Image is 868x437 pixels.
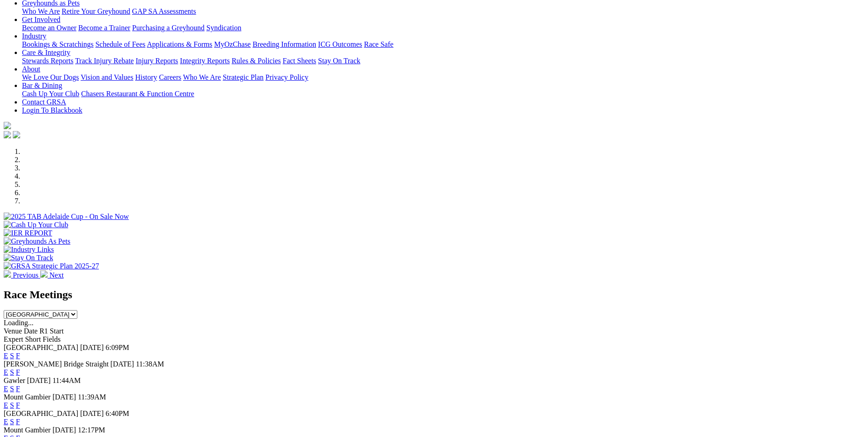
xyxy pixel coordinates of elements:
[22,90,864,98] div: Bar & Dining
[132,7,196,15] a: GAP SA Assessments
[62,7,130,15] a: Retire Your Greyhound
[22,98,66,106] a: Contact GRSA
[206,24,241,32] a: Syndication
[4,271,40,279] a: Previous
[25,335,41,343] span: Short
[136,360,164,368] span: 11:38AM
[22,7,60,15] a: Who We Are
[16,385,20,393] a: F
[183,73,221,81] a: Who We Are
[4,319,33,327] span: Loading...
[4,401,8,409] a: E
[4,246,54,254] img: Industry Links
[4,352,8,360] a: E
[4,393,51,401] span: Mount Gambier
[283,57,316,65] a: Fact Sheets
[10,401,14,409] a: S
[81,90,194,98] a: Chasers Restaurant & Function Centre
[364,40,393,48] a: Race Safe
[4,344,78,351] span: [GEOGRAPHIC_DATA]
[80,410,104,417] span: [DATE]
[180,57,230,65] a: Integrity Reports
[49,271,64,279] span: Next
[4,368,8,376] a: E
[78,426,105,434] span: 12:17PM
[16,352,20,360] a: F
[16,368,20,376] a: F
[22,106,82,114] a: Login To Blackbook
[22,65,40,73] a: About
[53,393,76,401] span: [DATE]
[27,377,51,384] span: [DATE]
[232,57,281,65] a: Rules & Policies
[147,40,212,48] a: Applications & Forms
[4,360,108,368] span: [PERSON_NAME] Bridge Straight
[223,73,264,81] a: Strategic Plan
[265,73,308,81] a: Privacy Policy
[75,57,134,65] a: Track Injury Rebate
[10,418,14,426] a: S
[214,40,251,48] a: MyOzChase
[4,213,129,221] img: 2025 TAB Adelaide Cup - On Sale Now
[4,270,11,278] img: chevron-left-pager-white.svg
[39,327,64,335] span: R1 Start
[4,377,25,384] span: Gawler
[4,254,53,262] img: Stay On Track
[16,418,20,426] a: F
[22,32,46,40] a: Industry
[106,344,129,351] span: 6:09PM
[43,335,60,343] span: Fields
[4,229,52,237] img: IER REPORT
[253,40,316,48] a: Breeding Information
[4,221,68,229] img: Cash Up Your Club
[4,131,11,138] img: facebook.svg
[22,90,79,98] a: Cash Up Your Club
[318,40,362,48] a: ICG Outcomes
[4,327,22,335] span: Venue
[53,426,76,434] span: [DATE]
[4,262,99,270] img: GRSA Strategic Plan 2025-27
[10,368,14,376] a: S
[22,57,73,65] a: Stewards Reports
[22,16,60,23] a: Get Involved
[22,57,864,65] div: Care & Integrity
[4,335,23,343] span: Expert
[106,410,129,417] span: 6:40PM
[110,360,134,368] span: [DATE]
[80,344,104,351] span: [DATE]
[132,24,205,32] a: Purchasing a Greyhound
[53,377,81,384] span: 11:44AM
[159,73,181,81] a: Careers
[22,49,70,56] a: Care & Integrity
[22,82,62,89] a: Bar & Dining
[4,426,51,434] span: Mount Gambier
[13,131,20,138] img: twitter.svg
[16,401,20,409] a: F
[10,385,14,393] a: S
[22,7,864,16] div: Greyhounds as Pets
[135,57,178,65] a: Injury Reports
[78,24,130,32] a: Become a Trainer
[10,352,14,360] a: S
[4,237,70,246] img: Greyhounds As Pets
[40,270,48,278] img: chevron-right-pager-white.svg
[4,289,864,301] h2: Race Meetings
[4,385,8,393] a: E
[78,393,106,401] span: 11:39AM
[13,271,38,279] span: Previous
[95,40,145,48] a: Schedule of Fees
[318,57,360,65] a: Stay On Track
[4,410,78,417] span: [GEOGRAPHIC_DATA]
[22,24,76,32] a: Become an Owner
[24,327,38,335] span: Date
[4,418,8,426] a: E
[22,73,79,81] a: We Love Our Dogs
[135,73,157,81] a: History
[22,24,864,32] div: Get Involved
[22,40,864,49] div: Industry
[40,271,64,279] a: Next
[81,73,133,81] a: Vision and Values
[22,73,864,82] div: About
[4,122,11,129] img: logo-grsa-white.png
[22,40,93,48] a: Bookings & Scratchings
